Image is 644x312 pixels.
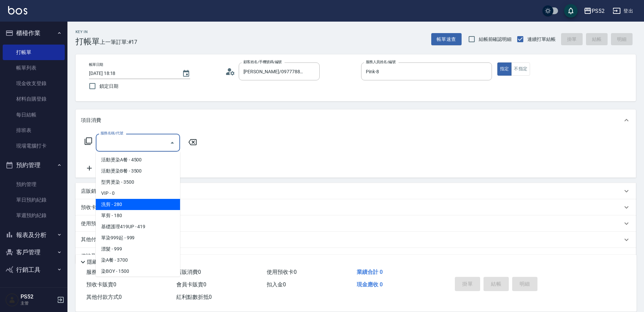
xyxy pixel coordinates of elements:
[176,294,212,300] span: 紅利點數折抵 0
[167,137,178,148] button: Close
[176,269,201,275] span: 店販消費 0
[86,294,122,300] span: 其他付款方式 0
[21,300,55,306] p: 主管
[76,30,100,34] h2: Key In
[3,45,65,60] a: 打帳單
[81,117,101,124] p: 項目消費
[3,138,65,154] a: 現場電腦打卡
[96,266,180,277] span: 染BOY - 1500
[581,4,607,18] button: PS52
[592,7,605,15] div: PS52
[431,33,462,46] button: 帳單速查
[76,248,636,264] div: 備註及來源
[76,199,636,215] div: 預收卡販賣
[76,109,636,131] div: 項目消費
[76,215,636,232] div: 使用預收卡
[511,62,530,76] button: 不指定
[76,183,636,199] div: 店販銷售
[357,269,383,275] span: 業績合計 0
[527,36,556,43] span: 連續打單結帳
[86,281,116,288] span: 預收卡販賣 0
[3,24,65,42] button: 櫃檯作業
[87,259,117,266] p: 隱藏業績明細
[5,293,19,307] img: Person
[3,192,65,208] a: 單日預約紀錄
[3,76,65,91] a: 現金收支登錄
[96,165,180,177] span: 活動燙染B餐 - 3500
[96,188,180,199] span: VIP - 0
[479,36,512,43] span: 結帳前確認明細
[3,243,65,261] button: 客戶管理
[81,253,106,260] p: 備註及來源
[3,261,65,279] button: 行銷工具
[497,62,512,76] button: 指定
[3,91,65,107] a: 材料自購登錄
[3,226,65,244] button: 報表及分析
[81,188,101,195] p: 店販銷售
[89,68,175,79] input: YYYY/MM/DD hh:mm
[176,281,206,288] span: 會員卡販賣 0
[3,60,65,76] a: 帳單列表
[76,37,100,46] h3: 打帳單
[243,59,282,64] label: 顧客姓名/手機號碼/編號
[267,281,286,288] span: 扣入金 0
[178,66,194,82] button: Choose date, selected date is 2025-09-17
[96,221,180,232] span: 基礎護理419UP - 419
[610,5,636,17] button: 登出
[267,269,297,275] span: 使用預收卡 0
[81,204,106,211] p: 預收卡販賣
[3,156,65,174] button: 預約管理
[86,269,111,275] span: 服務消費 0
[3,123,65,138] a: 排班表
[100,38,138,46] span: 上一筆訂單:#17
[96,255,180,266] span: 染A餐 - 3700
[564,4,578,18] button: save
[3,107,65,123] a: 每日結帳
[3,208,65,223] a: 單週預約紀錄
[81,220,106,227] p: 使用預收卡
[96,232,180,243] span: 單染999起 - 999
[3,177,65,192] a: 預約管理
[357,281,383,288] span: 現金應收 0
[21,293,55,300] h5: PS52
[96,210,180,221] span: 單剪 - 180
[99,83,118,90] span: 鎖定日期
[96,199,180,210] span: 洗剪 - 280
[89,62,103,67] label: 帳單日期
[366,59,396,64] label: 服務人員姓名/編號
[100,131,123,136] label: 服務名稱/代號
[96,243,180,255] span: 漂髮 - 999
[81,236,143,243] p: 其他付款方式
[96,154,180,165] span: 活動燙染A餐 - 4500
[96,177,180,188] span: 型男燙染 - 3500
[8,6,27,15] img: Logo
[76,232,636,248] div: 其他付款方式入金可用餘額: 0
